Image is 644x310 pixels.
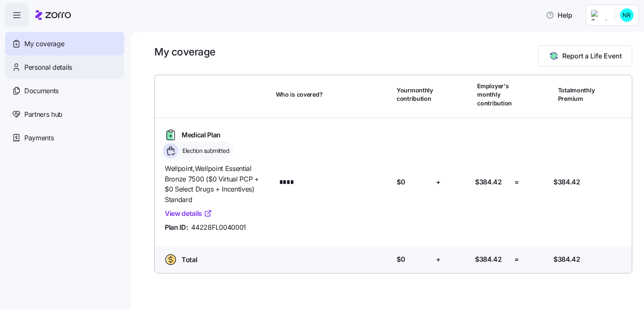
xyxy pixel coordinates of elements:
[5,32,124,55] a: My coverage
[154,45,216,58] h1: My coverage
[475,177,502,187] span: $384.42
[191,222,246,233] span: 44228FL0040001
[546,10,572,20] span: Help
[553,177,580,187] span: $384.42
[553,254,580,265] span: $384.42
[24,86,59,96] span: Documents
[539,7,579,24] button: Help
[165,163,269,205] span: Wellpoint , Wellpoint Essential Bronze 7500 ($0 Virtual PCP + $0 Select Drugs + Incentives) Standard
[276,90,323,99] span: Who is covered?
[436,177,441,187] span: +
[397,86,433,103] span: Your monthly contribution
[24,62,72,73] span: Personal details
[5,55,124,79] a: Personal details
[5,79,124,102] a: Documents
[5,126,124,150] a: Payments
[397,177,405,187] span: $0
[591,10,608,20] img: Employer logo
[436,254,441,265] span: +
[514,177,519,187] span: =
[182,130,221,140] span: Medical Plan
[24,39,64,49] span: My coverage
[5,102,124,126] a: Partners hub
[165,222,188,233] span: Plan ID:
[24,109,62,120] span: Partners hub
[24,133,54,143] span: Payments
[477,82,512,108] span: Employer's monthly contribution
[397,254,405,265] span: $0
[475,254,502,265] span: $384.42
[514,254,519,265] span: =
[165,208,212,219] a: View details
[538,45,632,66] button: Report a Life Event
[558,86,595,103] span: Total monthly Premium
[620,8,634,22] img: f43a31eb21f09e6884c2e8473377fcd0
[562,51,622,61] span: Report a Life Event
[180,147,229,155] span: Election submitted
[182,255,197,265] span: Total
